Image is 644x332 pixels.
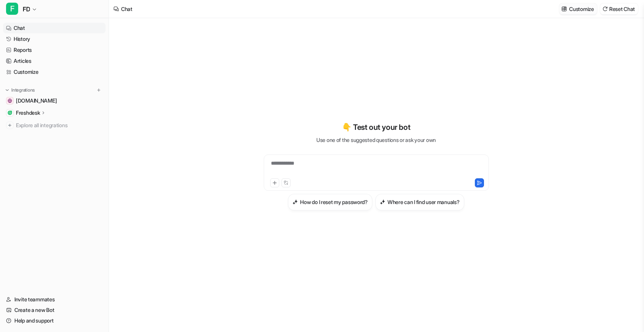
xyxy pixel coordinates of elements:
[300,198,367,206] h3: How do I reset my password?
[375,194,464,210] button: Where can I find user manuals?Where can I find user manuals?
[316,136,436,144] p: Use one of the suggested questions or ask your own
[559,3,597,14] button: Customize
[8,111,12,115] img: Freshdesk
[11,87,35,93] p: Integrations
[3,305,106,315] a: Create a new Bot
[6,3,18,15] span: F
[3,23,106,33] a: Chat
[602,6,608,12] img: reset
[3,294,106,305] a: Invite teammates
[5,87,10,93] img: expand menu
[16,109,40,117] p: Freshdesk
[8,98,12,103] img: support.xyzreality.com
[16,119,103,131] span: Explore all integrations
[3,45,106,55] a: Reports
[23,4,30,14] span: FD
[6,122,14,129] img: explore all integrations
[562,6,567,12] img: customize
[3,56,106,66] a: Articles
[3,34,106,44] a: History
[600,3,638,14] button: Reset Chat
[3,120,106,131] a: Explore all integrations
[3,86,37,94] button: Integrations
[380,199,385,205] img: Where can I find user manuals?
[569,5,594,13] p: Customize
[3,315,106,326] a: Help and support
[16,97,57,104] span: [DOMAIN_NAME]
[121,5,132,13] div: Chat
[387,198,460,206] h3: Where can I find user manuals?
[292,199,298,205] img: How do I reset my password?
[342,122,410,133] p: 👇 Test out your bot
[3,95,106,106] a: support.xyzreality.com[DOMAIN_NAME]
[96,87,101,93] img: menu_add.svg
[288,194,372,210] button: How do I reset my password?How do I reset my password?
[3,67,106,77] a: Customize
